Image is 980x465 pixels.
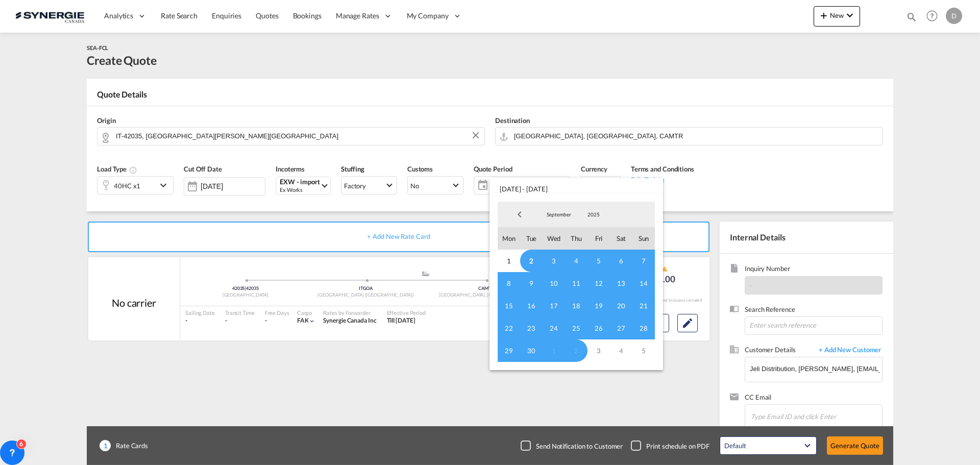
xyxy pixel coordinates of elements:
span: [DATE] - [DATE] [489,178,663,193]
span: Thu [565,227,587,250]
span: Mon [498,227,520,250]
md-select: Month: September [542,207,576,222]
span: Fri [587,227,610,250]
span: September [543,211,575,218]
span: 2025 [577,211,610,218]
span: Previous Month [509,204,530,225]
span: Sun [632,227,655,250]
span: Sat [610,227,632,250]
span: Wed [543,227,565,250]
iframe: Chat [8,411,43,450]
span: Tue [520,227,543,250]
md-select: Year: 2025 [576,207,611,222]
